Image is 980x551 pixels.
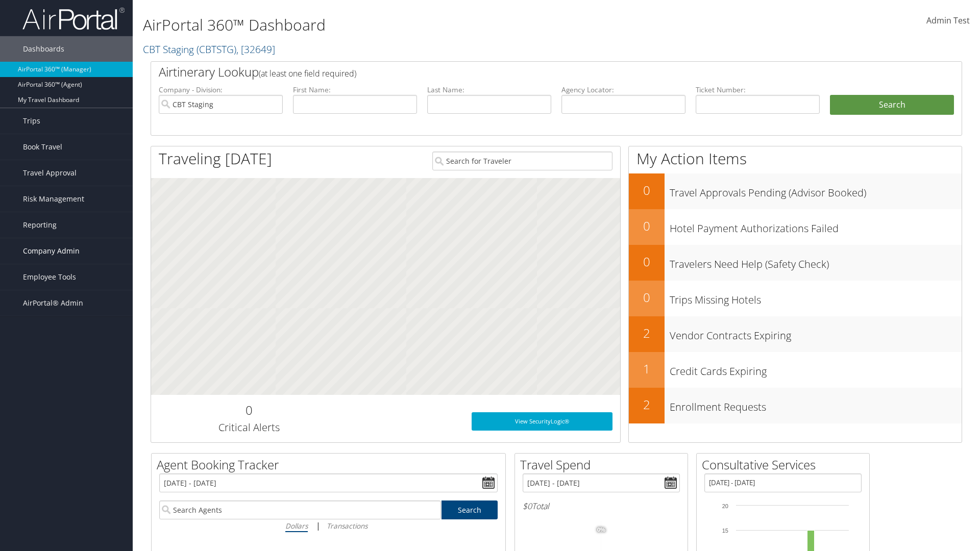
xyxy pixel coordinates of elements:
img: airportal-logo.png [22,7,125,31]
span: Reporting [23,212,57,238]
h2: Travel Spend [520,456,688,473]
h1: AirPortal 360™ Dashboard [143,14,694,36]
h2: 0 [159,402,339,419]
a: 0Travelers Need Help (Safety Check) [629,245,962,281]
span: Dashboards [23,36,64,62]
label: First Name: [293,85,417,95]
a: Admin Test [926,5,970,37]
h3: Vendor Contracts Expiring [670,323,962,343]
div: | [159,519,498,532]
h2: Consultative Services [702,456,869,473]
a: 0Travel Approvals Pending (Advisor Booked) [629,173,962,209]
a: 1Credit Cards Expiring [629,352,962,388]
span: , [ 32649 ] [236,42,275,56]
i: Dollars [285,521,308,531]
h2: 0 [629,217,665,235]
h2: 0 [629,289,665,306]
h3: Hotel Payment Authorizations Failed [670,216,962,236]
span: ( CBTSTG ) [197,42,236,56]
h3: Travelers Need Help (Safety Check) [670,252,962,271]
input: Search Agents [159,500,441,519]
a: CBT Staging [143,42,275,56]
h3: Trips Missing Hotels [670,288,962,307]
tspan: 15 [722,528,728,534]
a: 2Vendor Contracts Expiring [629,316,962,352]
h2: 1 [629,360,665,378]
h2: 2 [629,324,665,342]
span: Risk Management [23,186,84,212]
button: Search [830,95,954,115]
h1: Traveling [DATE] [159,148,272,169]
h1: My Action Items [629,148,962,169]
a: View SecurityLogic® [472,412,612,431]
h2: 0 [629,182,665,199]
h3: Critical Alerts [159,420,339,435]
tspan: 20 [722,503,728,509]
label: Last Name: [427,85,551,95]
span: Travel Approval [23,160,77,186]
label: Ticket Number: [696,85,820,95]
input: Search for Traveler [432,152,612,170]
a: Search [442,500,498,519]
h2: Agent Booking Tracker [157,456,505,473]
h2: 0 [629,253,665,270]
h6: Total [523,500,680,512]
tspan: 0% [597,527,605,533]
span: Company Admin [23,238,80,264]
h3: Travel Approvals Pending (Advisor Booked) [670,181,962,200]
span: Admin Test [926,15,970,26]
h2: 2 [629,396,665,413]
label: Company - Division: [159,85,283,95]
span: (at least one field required) [259,68,356,79]
a: 0Hotel Payment Authorizations Failed [629,209,962,245]
span: Book Travel [23,134,62,160]
span: Employee Tools [23,264,76,290]
i: Transactions [327,521,367,531]
label: Agency Locator: [561,85,685,95]
h3: Credit Cards Expiring [670,359,962,379]
h3: Enrollment Requests [670,395,962,414]
span: Trips [23,108,40,134]
a: 2Enrollment Requests [629,388,962,423]
a: 0Trips Missing Hotels [629,281,962,316]
h2: Airtinerary Lookup [159,63,887,81]
span: AirPortal® Admin [23,290,83,316]
span: $0 [523,500,532,512]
